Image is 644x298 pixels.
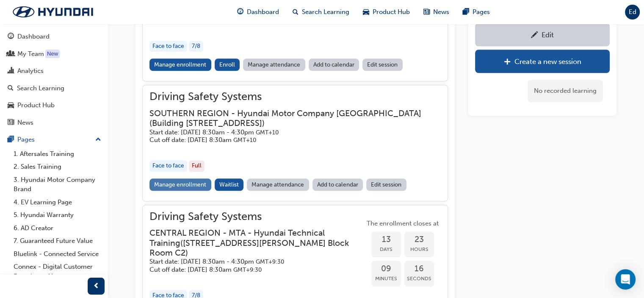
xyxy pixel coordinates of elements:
div: News [17,118,33,128]
span: prev-icon [93,281,100,292]
span: guage-icon [237,7,243,17]
span: guage-icon [8,33,14,41]
span: Australian Eastern Standard Time GMT+10 [233,17,256,24]
span: 09 [371,264,401,274]
h3: CENTRAL REGION - MTA - Hyundai Technical Training ( [STREET_ADDRESS][PERSON_NAME] Block Room C2 ) [149,228,351,258]
span: Australian Eastern Standard Time GMT+10 [256,129,279,136]
h5: Start date: [DATE] 8:30am - 4:30pm [149,128,427,136]
div: Full [189,160,205,172]
a: Edit session [362,58,403,71]
a: Manage enrollment [149,178,211,191]
div: Face to face [149,160,187,172]
span: Hours [404,245,434,254]
span: car-icon [8,102,14,109]
a: Add to calendar [312,178,363,191]
a: Search Learning [3,81,105,96]
button: Pages [3,132,105,148]
a: Dashboard [3,29,105,45]
span: pages-icon [8,136,14,144]
a: Create a new session [475,50,610,73]
div: Pages [17,135,35,145]
button: DashboardMy TeamAnalyticsSearch LearningProduct HubNews [3,27,105,132]
div: My Team [17,49,44,59]
div: Tooltip anchor [45,50,60,58]
div: Search Learning [17,84,64,93]
a: 6. AD Creator [10,222,105,235]
span: pages-icon [463,7,469,17]
a: Product Hub [3,97,105,113]
span: car-icon [363,7,369,17]
div: Face to face [149,41,187,52]
a: Add to calendar [309,58,359,71]
div: Dashboard [17,32,50,42]
div: No recorded learning [528,80,603,102]
span: Enroll [219,61,235,68]
span: 16 [404,264,434,274]
h3: SOUTHERN REGION - Hyundai Motor Company [GEOGRAPHIC_DATA] ( Building [STREET_ADDRESS] ) [149,109,427,128]
a: Edit [475,23,610,46]
span: News [433,7,449,17]
a: Manage attendance [247,178,309,191]
a: search-iconSearch Learning [286,3,356,21]
img: Trak [4,3,102,21]
h5: Cut off date: [DATE] 8:30am [149,266,351,274]
div: Edit [542,31,554,39]
span: Minutes [371,274,401,284]
div: Product Hub [17,100,55,110]
span: 23 [404,235,434,245]
a: Connex - Digital Customer Experience Management [10,260,105,283]
h5: Cut off date: [DATE] 8:30am [149,136,427,144]
span: The enrollment closes at [365,219,441,228]
a: 5. Hyundai Warranty [10,209,105,222]
span: Australian Central Standard Time GMT+9:30 [256,258,284,265]
span: Pages [473,7,490,17]
span: Driving Safety Systems [149,212,365,222]
a: 4. EV Learning Page [10,196,105,209]
a: 3. Hyundai Motor Company Brand [10,173,105,196]
button: Enroll [215,58,240,71]
span: search-icon [293,7,299,17]
a: Edit session [366,178,406,191]
button: Driving Safety SystemsSOUTHERN REGION - Hyundai Motor Company [GEOGRAPHIC_DATA](Building [STREET_... [149,92,441,194]
span: Australian Central Standard Time GMT+9:30 [233,266,262,273]
span: Waitlist [219,181,239,188]
div: Open Intercom Messenger [615,269,636,290]
span: Driving Safety Systems [149,92,441,102]
button: Waitlist [215,178,244,191]
a: guage-iconDashboard [230,3,286,21]
a: pages-iconPages [456,3,497,21]
span: Seconds [404,274,434,284]
span: chart-icon [8,67,14,75]
span: pencil-icon [531,31,538,40]
a: 7. Guaranteed Future Value [10,234,105,248]
h5: Start date: [DATE] 8:30am - 4:30pm [149,258,351,266]
a: car-iconProduct Hub [356,3,417,21]
a: News [3,115,105,131]
span: news-icon [8,119,14,127]
span: up-icon [95,134,101,145]
span: people-icon [8,50,14,58]
div: 7 / 8 [189,41,203,52]
a: Manage enrollment [149,58,211,71]
a: Manage attendance [243,58,305,71]
span: Days [371,245,401,254]
a: news-iconNews [417,3,456,21]
span: Dashboard [247,7,279,17]
span: Product Hub [373,7,410,17]
a: My Team [3,46,105,62]
a: Analytics [3,63,105,79]
div: Create a new session [514,57,581,66]
button: Ed [625,5,640,19]
span: 13 [371,235,401,245]
span: Australian Eastern Standard Time GMT+10 [233,136,256,144]
span: Ed [629,7,636,17]
a: 2. Sales Training [10,160,105,173]
span: Search Learning [302,7,349,17]
span: news-icon [423,7,430,17]
div: Analytics [17,66,44,76]
span: search-icon [8,85,14,92]
a: 1. Aftersales Training [10,148,105,161]
span: plus-icon [504,58,511,67]
a: Bluelink - Connected Service [10,248,105,261]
